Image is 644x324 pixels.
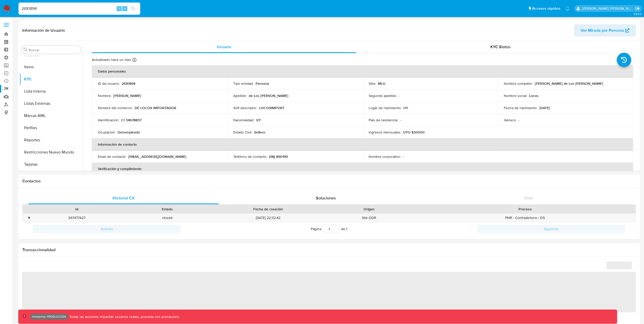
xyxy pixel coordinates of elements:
span: 1 [346,226,347,231]
button: Marcas AML [20,110,83,122]
div: Proceso [418,207,632,212]
h1: Contactos [22,179,636,184]
p: - [403,154,404,159]
p: ID de usuario : [98,81,120,86]
p: [DATE] [539,106,550,110]
span: Ver Mirada por Persona [581,24,624,37]
p: [PERSON_NAME] [113,93,141,98]
div: [DATE] 22:32:42 [212,214,324,222]
p: leidy.martinez@mercadolibre.com.co [582,6,633,11]
p: Desempleado [118,130,140,134]
span: Accesos rápidos [532,6,560,11]
p: Nacionalidad : [233,118,254,122]
button: search-icon [128,5,138,12]
h1: Información de Usuario [22,28,65,33]
span: ⌥ [117,6,121,11]
button: Ver Mirada por Persona [574,24,636,37]
p: Apellido : [233,93,247,98]
p: Nombre corporativo : [369,154,401,159]
div: closed [122,214,212,222]
p: Soft descriptor : [233,106,257,110]
button: Buscar [24,48,28,52]
p: Género : [504,118,516,122]
p: 2610894 [122,81,135,86]
p: Email de contacto : [98,154,126,159]
p: Todas las acciones impactan usuarios reales, proceda con precaución. [68,314,180,319]
p: Identificación : [98,118,119,122]
p: Nombre social : [504,93,527,98]
button: Listas Externas [20,97,83,110]
button: Items [20,61,83,73]
p: MLU [378,81,385,86]
span: Usuario [217,44,231,50]
button: Siguiente [477,225,625,233]
button: Anterior [33,225,181,233]
p: Teléfono de contacto : [233,154,267,159]
p: UYU $30000 [403,130,425,134]
p: Locos [529,93,539,98]
span: s [124,6,126,11]
span: KYC Status [490,44,511,50]
p: Nombre del comercio : [98,106,133,110]
p: [PERSON_NAME] de Los [PERSON_NAME] [535,81,603,86]
button: Tarjetas [20,158,83,170]
a: Notificaciones [565,6,570,11]
div: • [29,215,30,220]
button: KYC [20,73,83,85]
p: - [518,118,520,122]
div: PNR - Contradictorio - DS [414,214,636,222]
div: Id [35,207,118,212]
p: Ambiente: PRODUCCIÓN [32,316,66,318]
span: Soluciones [316,195,336,201]
p: Actualizado hace un mes [92,57,131,62]
p: Ingresos mensuales : [369,130,401,134]
p: Estado Civil : [233,130,252,134]
p: Ocupación : [98,130,116,134]
p: Soltero [254,130,265,134]
p: LOCOSIMPORT [259,106,284,110]
th: Información de contacto [92,138,633,150]
p: Lugar de nacimiento : [369,106,401,110]
p: Persona [256,81,269,86]
p: UY [403,106,408,110]
div: 367477427 [31,214,122,222]
p: País de residencia : [369,118,398,122]
span: Historial CX [113,195,135,201]
a: Salir [635,6,640,11]
button: Reportes [20,134,83,146]
p: (98) 890199 [269,154,288,159]
p: UY [256,118,261,122]
div: Estado [126,207,209,212]
div: Fecha de creación [216,207,320,212]
span: Chat [524,195,533,201]
p: CI 34678837 [121,118,141,122]
th: Datos personales [92,65,633,77]
p: - [399,93,400,98]
button: Restricciones Nuevo Mundo [20,146,83,158]
p: DE LOCOS IMPORTADOR [135,106,176,110]
p: Segundo apellido : [369,93,397,98]
div: Site ODR [324,214,414,222]
p: [EMAIL_ADDRESS][DOMAIN_NAME] [128,154,186,159]
input: Buscar usuario o caso... [19,5,140,12]
h1: Transaccionalidad [22,247,636,252]
p: Tipo entidad : [233,81,254,86]
p: Nombre : [98,93,111,98]
p: Fecha de nacimiento : [504,106,537,110]
p: Nombre completo : [504,81,533,86]
button: Perfiles [20,122,83,134]
span: Página de [311,225,347,233]
th: Verificación y cumplimiento [92,163,633,175]
p: de Los [PERSON_NAME] [249,93,288,98]
input: Buscar [29,48,79,52]
div: Origen [327,207,411,212]
p: Sitio : [369,81,376,86]
button: Lista Interna [20,85,83,97]
p: - [400,118,401,122]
